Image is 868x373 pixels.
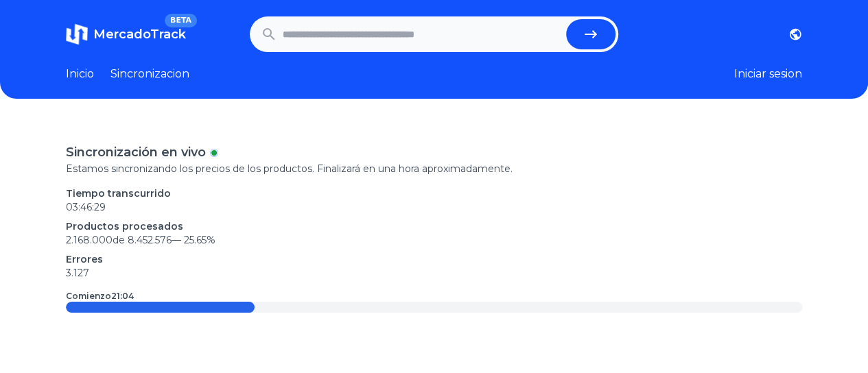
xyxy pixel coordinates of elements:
a: Inicio [66,66,94,82]
span: MercadoTrack [93,27,186,42]
p: Errores [66,252,802,266]
time: 03:46:29 [66,201,106,213]
a: MercadoTrackBETA [66,23,186,45]
p: Productos procesados [66,219,802,233]
span: 25.65 % [184,234,215,246]
img: MercadoTrack [66,23,88,45]
p: Comienzo [66,291,134,302]
button: Iniciar sesion [734,66,802,82]
p: 3.127 [66,266,802,280]
p: Tiempo transcurrido [66,186,802,200]
p: 2.168.000 de 8.452.576 — [66,233,802,247]
p: Sincronización en vivo [66,143,206,162]
a: Sincronizacion [110,66,189,82]
span: BETA [165,14,197,27]
time: 21:04 [111,291,134,301]
p: Estamos sincronizando los precios de los productos. Finalizará en una hora aproximadamente. [66,162,802,176]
